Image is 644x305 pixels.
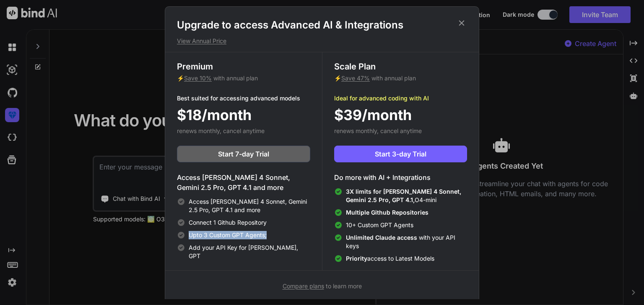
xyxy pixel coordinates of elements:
h3: Premium [177,61,310,72]
span: $39/month [334,104,412,126]
span: Unlimited Claude access [346,234,419,241]
p: ⚡ with annual plan [177,74,310,82]
h4: Access [PERSON_NAME] 4 Sonnet, Gemini 2.5 Pro, GPT 4.1 and more [177,172,310,192]
p: Best suited for accessing advanced models [177,94,310,103]
p: View Annual Price [177,37,467,45]
span: Save 10% [184,74,212,82]
span: renews monthly, cancel anytime [334,127,422,134]
h4: Do more with AI + Integrations [334,172,467,182]
span: Add your API Key for [PERSON_NAME], GPT [189,243,310,260]
span: Start 3-day Trial [375,149,426,159]
span: Upto 3 Custom GPT Agents; [189,231,267,239]
span: O4-mini [346,187,467,204]
button: Start 7-day Trial [177,146,310,162]
span: to learn more [283,282,362,290]
button: Start 3-day Trial [334,146,467,162]
span: Multiple Github Repositories [346,209,428,216]
p: ⚡ with annual plan [334,74,467,82]
span: Connect 1 Github Repository [189,218,267,227]
h1: Upgrade to access Advanced AI & Integrations [177,18,467,32]
span: Save 47% [341,74,370,82]
span: 3X limits for [PERSON_NAME] 4 Sonnet, Gemini 2.5 Pro, GPT 4.1, [346,188,461,203]
span: access to Latest Models [346,254,434,263]
span: with your API keys [346,233,467,250]
span: renews monthly, cancel anytime [177,127,265,134]
span: $18/month [177,104,252,126]
span: Compare plans [283,282,324,290]
h3: Scale Plan [334,61,467,72]
span: Access [PERSON_NAME] 4 Sonnet, Gemini 2.5 Pro, GPT 4.1 and more [189,197,310,214]
span: 10+ Custom GPT Agents [346,221,413,229]
span: Priority [346,255,367,262]
span: Start 7-day Trial [218,149,269,159]
p: Ideal for advanced coding with AI [334,94,467,103]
